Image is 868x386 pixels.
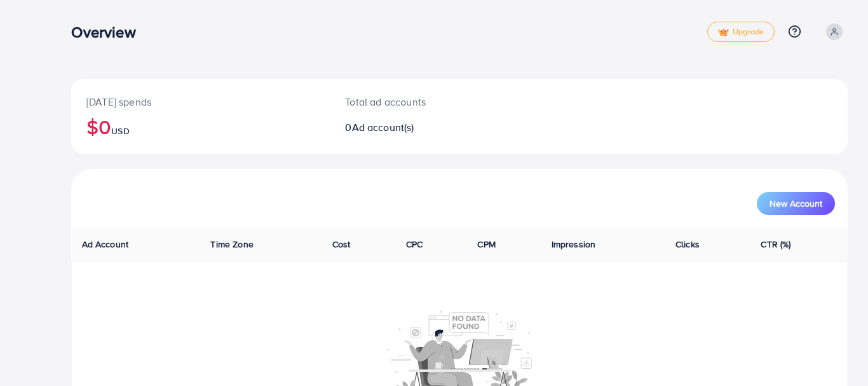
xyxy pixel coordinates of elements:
[477,238,495,251] span: CPM
[552,238,596,251] span: Impression
[86,114,315,139] h2: $0
[86,94,315,109] p: [DATE] spends
[111,125,129,137] span: USD
[770,199,822,208] span: New Account
[761,238,790,251] span: CTR (%)
[71,23,146,41] h3: Overview
[82,238,129,251] span: Ad Account
[757,192,835,215] button: New Account
[345,121,509,134] h2: 0
[352,120,414,134] span: Ad account(s)
[345,94,509,109] p: Total ad accounts
[707,22,775,42] a: tickUpgrade
[406,238,423,251] span: CPC
[718,28,729,37] img: tick
[675,238,700,251] span: Clicks
[718,27,764,37] span: Upgrade
[210,238,253,251] span: Time Zone
[332,238,351,251] span: Cost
